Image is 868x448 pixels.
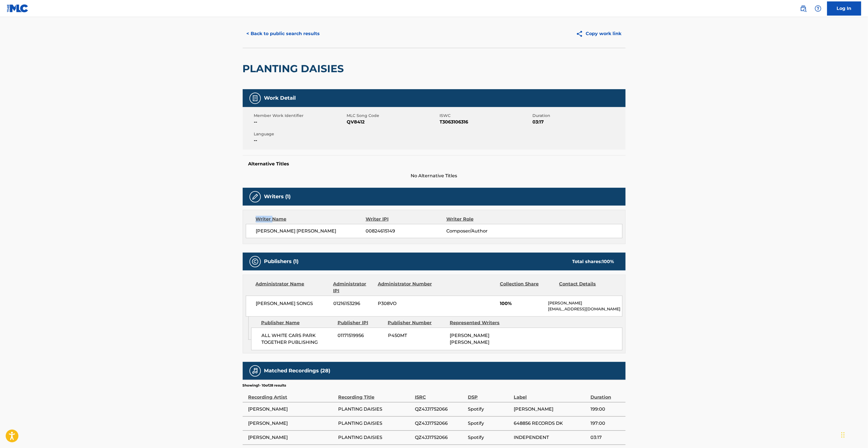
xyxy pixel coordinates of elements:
[450,333,490,345] span: [PERSON_NAME] [PERSON_NAME]
[333,281,374,294] div: Administrator IPI
[590,388,623,401] div: Duration
[533,119,624,125] span: 03:17
[338,420,412,427] span: PLANTING DAISIES
[415,420,465,427] span: QZ4JJ1752066
[602,259,614,264] span: 100 %
[827,1,861,16] a: Log In
[450,319,508,326] div: Represented Writers
[254,131,346,137] span: Language
[446,216,520,223] div: Writer Role
[572,258,614,265] div: Total shares:
[576,30,586,37] img: Copy work link
[252,193,259,200] img: Writers
[500,281,555,294] div: Collection Share
[264,368,330,374] h5: Matched Recordings (28)
[440,113,531,119] span: ISWC
[243,27,324,41] button: < Back to public search results
[840,421,868,448] iframe: Chat Widget
[264,95,296,101] h5: Work Detail
[378,300,433,307] span: P308VO
[440,119,531,125] span: T3063106316
[446,228,520,234] span: Composer/Author
[514,406,588,413] span: [PERSON_NAME]
[572,27,626,41] button: Copy work link
[468,434,511,441] span: Spotify
[256,228,366,234] span: [PERSON_NAME] [PERSON_NAME]
[415,388,465,401] div: ISRC
[378,281,433,294] div: Administrator Number
[338,406,412,413] span: PLANTING DAISIES
[347,113,438,119] span: MLC Song Code
[252,368,259,374] img: Matched Recordings
[252,258,259,265] img: Publishers
[333,300,374,307] span: 01216153296
[243,62,347,75] h2: PLANTING DAISIES
[338,332,384,339] span: 01171519956
[261,332,334,346] span: ALL WHITE CARS PARK TOGETHER PUBLISHING
[388,319,446,326] div: Publisher Number
[468,406,511,413] span: Spotify
[559,281,614,294] div: Contact Details
[548,306,622,312] p: [EMAIL_ADDRESS][DOMAIN_NAME]
[256,216,366,223] div: Writer Name
[261,319,333,326] div: Publisher Name
[533,113,624,119] span: Duration
[254,119,346,125] span: --
[256,300,329,307] span: [PERSON_NAME] SONGS
[243,172,626,179] span: No Alternative Titles
[468,420,511,427] span: Spotify
[514,388,588,401] div: Label
[264,193,291,200] h5: Writers (1)
[366,228,446,234] span: 00824615149
[248,388,336,401] div: Recording Artist
[347,119,438,125] span: QV8412
[590,420,623,427] span: 197:00
[514,434,588,441] span: INDEPENDENT
[468,388,511,401] div: DSP
[815,5,822,12] img: help
[7,4,29,12] img: MLC Logo
[590,406,623,413] span: 199:00
[254,113,346,119] span: Member Work Identifier
[812,3,824,14] div: Help
[514,420,588,427] span: 648856 RECORDS DK
[338,388,412,401] div: Recording Title
[590,434,623,441] span: 03:17
[548,300,622,306] p: [PERSON_NAME]
[264,258,299,265] h5: Publishers (1)
[415,434,465,441] span: QZ4JJ1752066
[798,3,809,14] a: Public Search
[415,406,465,413] span: QZ4JJ1752066
[256,281,329,294] div: Administrator Name
[366,216,446,223] div: Writer IPI
[254,137,346,144] span: --
[338,319,384,326] div: Publisher IPI
[248,434,336,441] span: [PERSON_NAME]
[248,161,620,167] h5: Alternative Titles
[248,420,336,427] span: [PERSON_NAME]
[800,5,807,12] img: search
[248,406,336,413] span: [PERSON_NAME]
[338,434,412,441] span: PLANTING DAISIES
[243,383,286,388] p: Showing 1 - 10 of 28 results
[841,426,845,443] div: Drag
[500,300,544,307] span: 100%
[388,332,446,339] span: P450MT
[252,95,259,102] img: Work Detail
